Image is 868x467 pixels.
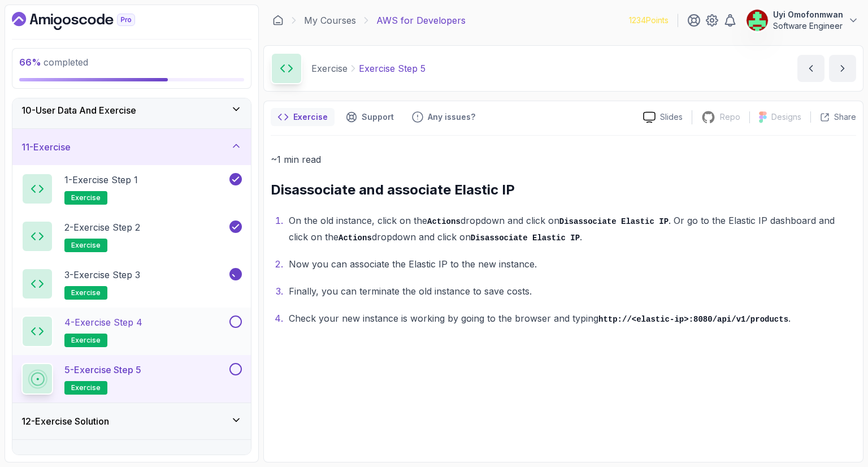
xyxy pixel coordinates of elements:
[773,20,843,32] p: Software Engineer
[289,256,856,272] p: Now you can associate the Elastic IP to the new instance.
[359,62,426,75] p: Exercise Step 5
[271,181,856,199] h2: Disassociate and associate Elastic IP
[21,140,71,154] h3: 11 - Exercise
[834,111,856,123] p: Share
[747,10,768,31] img: user profile image
[405,108,482,126] button: Feedback button
[12,92,251,128] button: 10-User Data And Exercise
[629,15,669,26] p: 1234 Points
[64,363,141,377] p: 5 - Exercise Step 5
[634,111,692,123] a: Slides
[771,111,801,123] p: Designs
[289,283,856,299] p: Finally, you can terminate the old instance to save costs.
[21,363,242,395] button: 5-Exercise Step 5exercise
[471,233,580,243] code: Disassociate Elastic IP
[339,108,401,126] button: Support button
[289,310,856,327] p: Check your new instance is working by going to the browser and typing .
[71,336,101,345] span: exercise
[71,383,101,392] span: exercise
[598,315,788,324] code: http://<elastic-ip>:8080/api/v1/products
[71,288,101,297] span: exercise
[338,233,372,243] code: Actions
[71,193,101,202] span: exercise
[12,129,251,165] button: 11-Exercise
[21,414,109,428] h3: 12 - Exercise Solution
[559,217,669,226] code: Disassociate Elastic IP
[362,111,394,123] p: Support
[21,268,242,300] button: 3-Exercise Step 3exercise
[12,12,161,30] a: Dashboard
[829,55,856,82] button: next content
[21,451,109,465] h3: 13 - Dns And Route53
[19,57,88,68] span: completed
[376,14,466,27] p: AWS for Developers
[64,268,140,282] p: 3 - Exercise Step 3
[21,103,136,117] h3: 10 - User Data And Exercise
[64,220,140,234] p: 2 - Exercise Step 2
[427,217,461,226] code: Actions
[797,55,824,82] button: previous content
[810,111,856,123] button: Share
[746,9,859,32] button: user profile imageUyi OmofonmwanSoftware Engineer
[12,403,251,439] button: 12-Exercise Solution
[293,111,328,123] p: Exercise
[64,315,142,329] p: 4 - Exercise Step 4
[289,213,856,245] p: On the old instance, click on the dropdown and click on . Or go to the Elastic IP dashboard and c...
[773,9,843,20] p: Uyi Omofonmwan
[71,241,101,250] span: exercise
[271,108,335,126] button: notes button
[21,220,242,252] button: 2-Exercise Step 2exercise
[64,173,138,187] p: 1 - Exercise Step 1
[21,173,242,205] button: 1-Exercise Step 1exercise
[660,111,683,123] p: Slides
[311,62,348,75] p: Exercise
[21,315,242,347] button: 4-Exercise Step 4exercise
[271,152,856,167] p: ~1 min read
[720,111,740,123] p: Repo
[428,111,475,123] p: Any issues?
[272,15,284,26] a: Dashboard
[19,57,41,68] span: 66 %
[304,14,356,27] a: My Courses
